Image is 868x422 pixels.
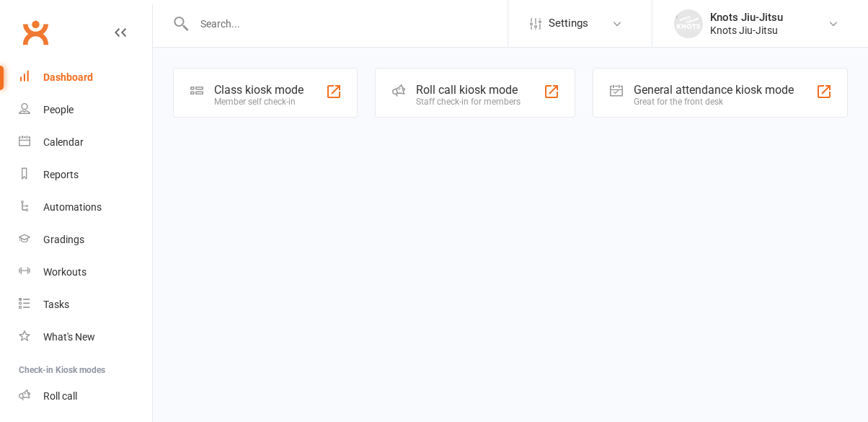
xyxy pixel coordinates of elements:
a: Calendar [19,126,152,159]
a: Reports [19,159,152,191]
a: Gradings [19,224,152,256]
div: Knots Jiu-Jitsu [710,11,783,24]
div: Knots Jiu-Jitsu [710,24,783,37]
input: Search... [190,14,508,34]
a: Tasks [19,289,152,321]
div: General attendance kiosk mode [634,83,794,97]
span: Settings [549,7,588,40]
div: Dashboard [43,71,93,83]
div: Reports [43,169,79,180]
div: Member self check-in [214,97,304,107]
a: What's New [19,321,152,353]
div: Class kiosk mode [214,83,304,97]
a: Automations [19,191,152,224]
div: Gradings [43,234,84,245]
a: People [19,94,152,126]
a: Roll call [19,380,152,413]
a: Clubworx [17,14,53,50]
div: What's New [43,331,95,343]
div: Automations [43,201,102,213]
div: Calendar [43,136,84,148]
div: People [43,104,74,115]
div: Workouts [43,266,87,278]
a: Workouts [19,256,152,289]
div: Great for the front desk [634,97,794,107]
div: Staff check-in for members [416,97,521,107]
div: Roll call [43,390,77,402]
img: thumb_image1637287962.png [674,9,703,38]
div: Roll call kiosk mode [416,83,521,97]
div: Tasks [43,299,69,310]
a: Dashboard [19,61,152,94]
